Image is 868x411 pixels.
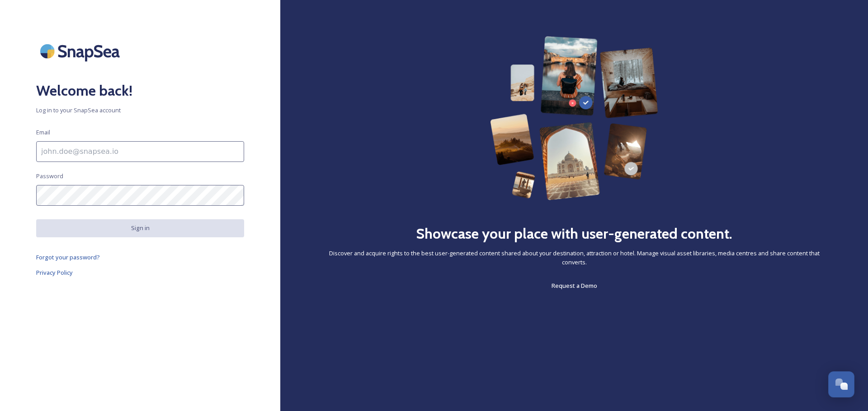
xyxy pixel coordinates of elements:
[36,219,244,237] button: Sign in
[828,371,854,397] button: Open Chat
[36,141,244,162] input: john.doe@snapsea.io
[416,223,732,245] h2: Showcase your place with user-generated content.
[36,36,127,66] img: SnapSea Logo
[36,172,63,180] span: Password
[36,106,244,115] span: Log in to your SnapSea account
[490,36,658,200] img: 63b42ca75bacad526042e722_Group%20154-p-800.png
[552,280,597,291] a: Request a Demo
[36,267,244,278] a: Privacy Policy
[36,80,244,102] h2: Welcome back!
[36,252,244,263] a: Forgot your password?
[552,282,597,290] span: Request a Demo
[36,128,50,137] span: Email
[36,268,73,277] span: Privacy Policy
[316,249,832,266] span: Discover and acquire rights to the best user-generated content shared about your destination, att...
[36,253,100,261] span: Forgot your password?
